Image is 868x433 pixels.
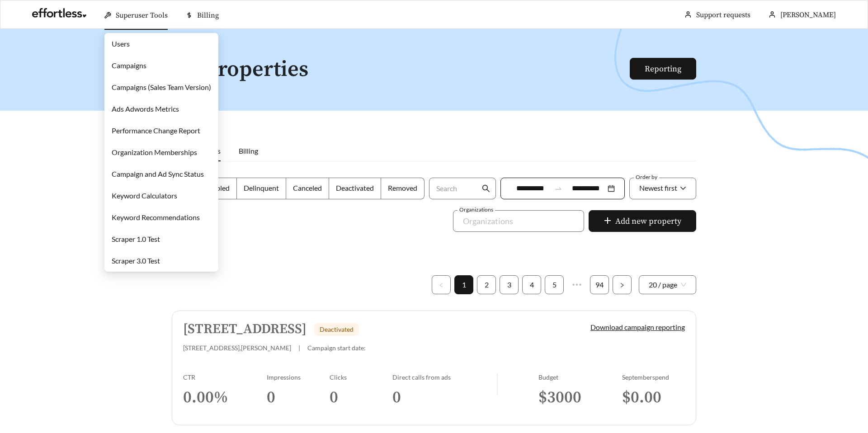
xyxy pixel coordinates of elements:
[554,184,562,193] span: to
[454,275,473,294] li: 1
[645,64,681,74] a: Reporting
[336,184,374,192] span: Deactivated
[613,275,632,294] li: Next Page
[497,373,498,395] img: line
[112,39,130,48] a: Users
[172,311,696,425] a: [STREET_ADDRESS]Deactivated[STREET_ADDRESS],[PERSON_NAME]|Campaign start date:Download campaign r...
[619,282,625,288] span: right
[455,276,473,294] a: 1
[112,83,211,91] a: Campaigns (Sales Team Version)
[183,387,267,408] h3: 0.00 %
[590,276,609,294] a: 94
[538,387,622,408] h3: $ 3000
[554,184,562,193] span: swap-right
[590,275,609,294] li: 94
[330,387,392,408] h3: 0
[649,276,686,294] span: 20 / page
[112,235,160,243] a: Scraper 1.0 Test
[615,215,681,227] span: Add new property
[267,387,330,408] h3: 0
[112,104,179,113] a: Ads Adwords Metrics
[172,58,631,82] h1: All Properties
[780,10,836,19] span: [PERSON_NAME]
[183,373,267,381] div: CTR
[639,275,696,294] div: Page Size
[298,344,300,352] span: |
[696,10,750,19] a: Support requests
[112,256,160,265] a: Scraper 3.0 Test
[567,275,586,294] span: •••
[183,344,291,352] span: [STREET_ADDRESS] , [PERSON_NAME]
[267,373,330,381] div: Impressions
[630,58,696,80] button: Reporting
[477,276,495,294] a: 2
[613,275,632,294] button: right
[392,373,497,381] div: Direct calls from ads
[500,276,518,294] a: 3
[439,282,444,288] span: left
[432,275,451,294] li: Previous Page
[112,169,204,178] a: Campaign and Ad Sync Status
[538,373,622,381] div: Budget
[545,275,564,294] li: 5
[112,61,146,70] a: Campaigns
[622,387,685,408] h3: $ 0.00
[112,126,200,135] a: Performance Change Report
[112,148,197,156] a: Organization Memberships
[639,184,677,192] span: Newest first
[590,323,685,331] a: Download campaign reporting
[392,387,497,408] h3: 0
[482,184,490,193] span: search
[239,146,258,155] span: Billing
[589,210,696,232] button: plusAdd new property
[622,373,685,381] div: September spend
[523,276,541,294] a: 4
[307,344,366,352] span: Campaign start date:
[477,275,496,294] li: 2
[320,325,354,333] span: Deactivated
[500,275,519,294] li: 3
[432,275,451,294] button: left
[604,216,612,226] span: plus
[567,275,586,294] li: Next 5 Pages
[183,322,307,337] h5: [STREET_ADDRESS]
[244,184,279,192] span: Delinquent
[116,11,168,20] span: Superuser Tools
[293,184,322,192] span: Canceled
[522,275,541,294] li: 4
[112,213,200,221] a: Keyword Recommendations
[330,373,392,381] div: Clicks
[197,11,219,20] span: Billing
[112,191,177,200] a: Keyword Calculators
[545,276,563,294] a: 5
[388,184,417,192] span: Removed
